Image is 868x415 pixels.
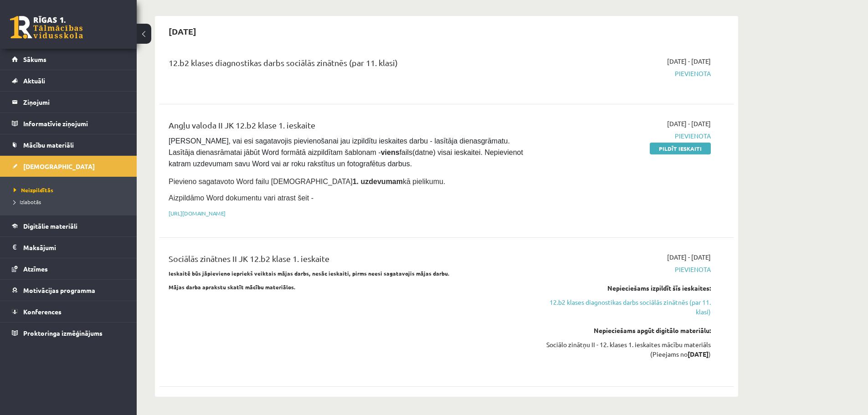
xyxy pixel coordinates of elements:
a: Neizpildītās [14,186,128,194]
span: Sākums [23,55,46,63]
span: Neizpildītās [14,186,53,194]
div: Sociālo zinātņu II - 12. klases 1. ieskaites mācību materiāls (Pieejams no ) [539,340,711,359]
span: Pievieno sagatavoto Word failu [DEMOGRAPHIC_DATA] kā pielikumu. [169,178,445,185]
legend: Ziņojumi [23,92,125,113]
a: Motivācijas programma [12,280,125,301]
a: Mācību materiāli [12,134,125,155]
div: Nepieciešams apgūt digitālo materiālu: [539,326,711,335]
div: 12.b2 klases diagnostikas darbs sociālās zinātnēs (par 11. klasi) [169,56,525,73]
span: Proktoringa izmēģinājums [23,329,103,337]
a: [DEMOGRAPHIC_DATA] [12,156,125,177]
span: Konferences [23,307,62,316]
a: Informatīvie ziņojumi [12,113,125,134]
a: 12.b2 klases diagnostikas darbs sociālās zinātnēs (par 11. klasi) [539,297,711,317]
span: Pievienota [539,131,711,141]
div: Nepieciešams izpildīt šīs ieskaites: [539,283,711,293]
div: Sociālās zinātnes II JK 12.b2 klase 1. ieskaite [169,252,525,269]
a: Konferences [12,301,125,322]
a: Izlabotās [14,198,128,206]
a: Ziņojumi [12,92,125,113]
span: Pievienota [539,69,711,78]
span: [DATE] - [DATE] [667,252,711,262]
a: Sākums [12,49,125,70]
span: Motivācijas programma [23,286,95,294]
span: [DATE] - [DATE] [667,119,711,128]
a: Maksājumi [12,237,125,258]
a: Aktuāli [12,70,125,91]
a: Proktoringa izmēģinājums [12,323,125,343]
strong: viens [381,149,400,156]
span: [DEMOGRAPHIC_DATA] [23,162,95,170]
a: Digitālie materiāli [12,215,125,236]
span: Izlabotās [14,198,41,205]
span: Pievienota [539,265,711,274]
strong: 1. uzdevumam [353,178,403,185]
span: Aktuāli [23,77,45,85]
a: Pildīt ieskaiti [650,143,711,154]
legend: Informatīvie ziņojumi [23,113,125,134]
span: [PERSON_NAME], vai esi sagatavojis pievienošanai jau izpildītu ieskaites darbu - lasītāja dienasg... [169,137,525,168]
span: [DATE] - [DATE] [667,56,711,66]
span: Aizpildāmo Word dokumentu vari atrast šeit - [169,194,313,202]
strong: [DATE] [688,350,709,358]
strong: Ieskaitē būs jāpievieno iepriekš veiktais mājas darbs, nesāc ieskaiti, pirms neesi sagatavojis mā... [169,270,450,277]
div: Angļu valoda II JK 12.b2 klase 1. ieskaite [169,119,525,136]
a: Atzīmes [12,258,125,279]
span: Mācību materiāli [23,141,74,149]
span: Atzīmes [23,265,48,273]
a: [URL][DOMAIN_NAME] [169,210,226,217]
span: Digitālie materiāli [23,222,77,230]
legend: Maksājumi [23,237,125,258]
a: Rīgas 1. Tālmācības vidusskola [10,16,83,39]
strong: Mājas darba aprakstu skatīt mācību materiālos. [169,283,296,291]
h2: [DATE] [159,20,205,42]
